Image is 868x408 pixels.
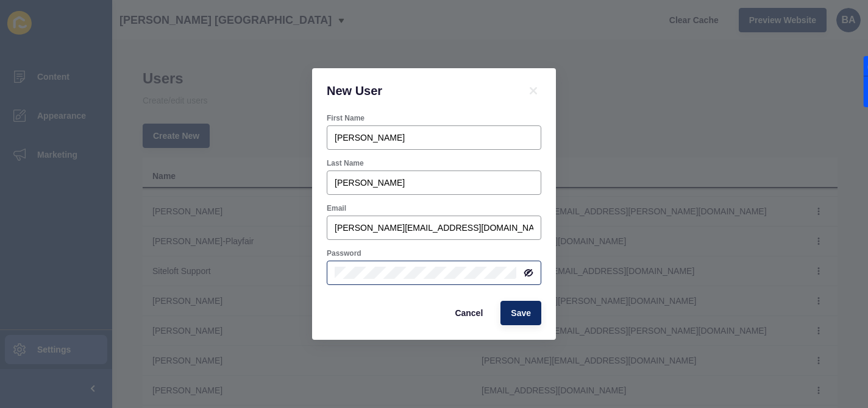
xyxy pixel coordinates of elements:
[511,307,531,319] span: Save
[444,301,493,325] button: Cancel
[327,203,346,213] label: Email
[500,301,541,325] button: Save
[327,113,365,123] label: First Name
[455,307,483,319] span: Cancel
[327,158,364,168] label: Last Name
[327,248,361,258] label: Password
[327,83,511,99] h1: New User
